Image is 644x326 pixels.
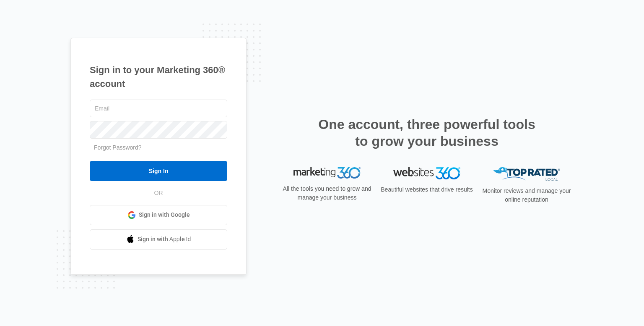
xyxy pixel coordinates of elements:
[293,167,361,179] img: Marketing 360
[94,144,142,151] a: Forgot Password?
[280,184,374,202] p: All the tools you need to grow and manage your business
[138,235,191,244] span: Sign in with Apple Id
[90,100,227,117] input: Email
[90,63,227,91] h1: Sign in to your Marketing 360® account
[493,167,560,181] img: Top Rated Local
[480,187,574,204] p: Monitor reviews and manage your online reputation
[316,116,538,150] h2: One account, three powerful tools to grow your business
[139,210,190,219] span: Sign in with Google
[90,205,227,225] a: Sign in with Google
[148,189,169,197] span: OR
[380,185,474,194] p: Beautiful websites that drive results
[90,161,227,181] input: Sign In
[90,229,227,250] a: Sign in with Apple Id
[393,167,460,179] img: Websites 360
